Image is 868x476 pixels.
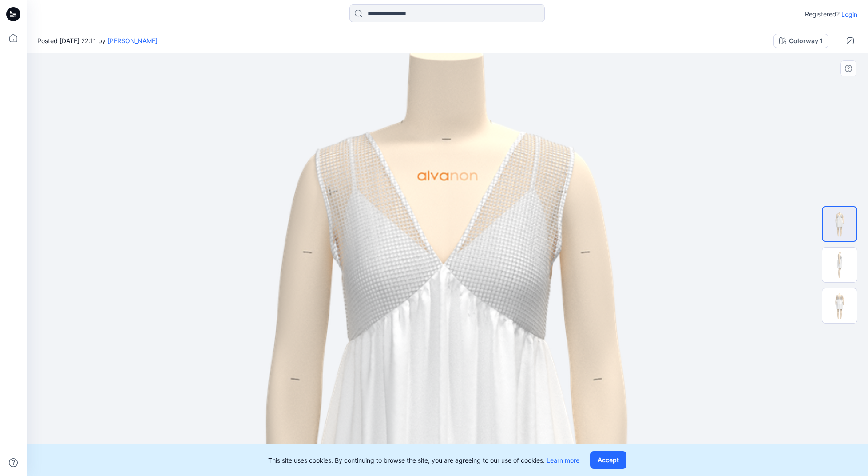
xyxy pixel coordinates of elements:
[268,456,579,465] p: This site uses cookies. By continuing to browse the site, you are agreeing to our use of cookies.
[107,37,158,44] a: [PERSON_NAME]
[805,9,840,20] p: Registered?
[841,10,857,19] p: Login
[789,36,823,46] div: Colorway 1
[590,451,626,469] button: Accept
[547,456,579,464] a: Learn more
[822,248,857,282] img: 304_4
[823,207,856,241] img: 304_3
[37,36,158,45] span: Posted [DATE] 22:11 by
[773,34,828,48] button: Colorway 1
[822,288,857,323] img: 304_5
